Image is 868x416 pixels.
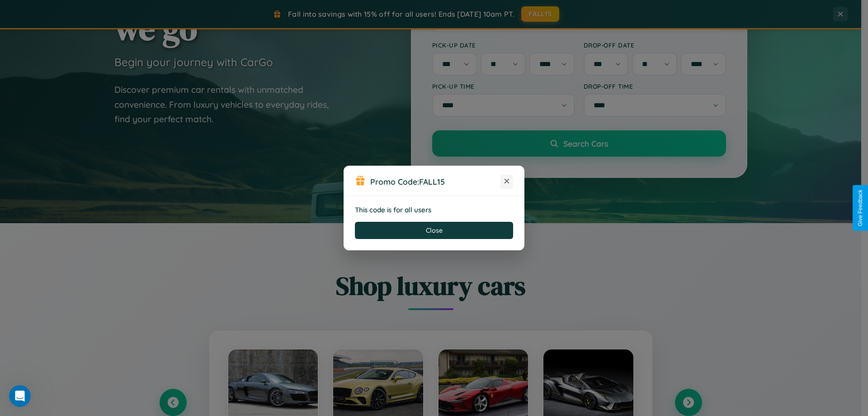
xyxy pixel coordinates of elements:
button: Close [355,222,513,239]
iframe: Intercom live chat [9,385,31,407]
strong: This code is for all users [355,206,431,214]
b: FALL15 [419,177,445,186]
h3: Promo Code: [370,177,500,186]
div: Give Feedback [857,190,863,226]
